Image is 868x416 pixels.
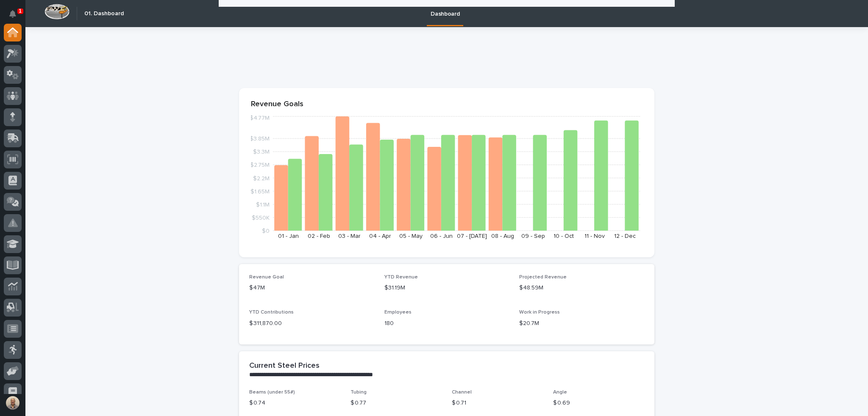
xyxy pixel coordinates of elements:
p: $ 0.74 [249,399,340,408]
text: 02 - Feb [308,233,330,239]
span: Tubing [351,390,367,395]
span: Employees [384,310,412,315]
span: YTD Contributions [249,310,294,315]
text: 06 - Jun [430,233,453,239]
span: Projected Revenue [519,275,567,280]
text: 01 - Jan [278,233,299,239]
text: 04 - Apr [369,233,391,239]
p: $ 0.77 [351,399,442,408]
tspan: $550K [252,215,270,220]
h2: Current Steel Prices [249,361,320,371]
span: Channel [452,390,472,395]
text: 05 - May [399,233,423,239]
span: Beams (under 55#) [249,390,295,395]
p: $48.59M [519,284,644,292]
text: 11 - Nov [584,233,605,239]
span: YTD Revenue [384,275,418,280]
text: 08 - Aug [491,233,514,239]
p: $ 0.69 [553,399,644,408]
p: $47M [249,284,374,292]
text: 07 - [DATE] [457,233,487,239]
button: Notifications [4,5,22,23]
span: Revenue Goal [249,275,284,280]
p: 1 [19,8,22,14]
span: Work in Progress [519,310,560,315]
h2: 01. Dashboard [84,10,124,17]
p: $ 311,870.00 [249,319,374,328]
tspan: $4.77M [250,115,270,121]
tspan: $1.65M [250,188,270,194]
tspan: $1.1M [256,201,270,207]
button: users-avatar [4,394,22,412]
text: 10 - Oct [554,233,574,239]
p: Revenue Goals [251,100,643,109]
p: $31.19M [384,284,509,292]
tspan: $3.3M [253,149,270,155]
text: 09 - Sep [521,233,545,239]
text: 03 - Mar [338,233,361,239]
tspan: $2.2M [253,175,270,181]
span: Angle [553,390,567,395]
p: $ 0.71 [452,399,543,408]
p: 180 [384,319,509,328]
div: Notifications1 [11,10,22,24]
tspan: $2.75M [250,162,270,168]
img: Workspace Logo [45,4,70,19]
tspan: $0 [262,228,270,234]
tspan: $3.85M [250,136,270,142]
p: $20.7M [519,319,644,328]
text: 12 - Dec [614,233,636,239]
